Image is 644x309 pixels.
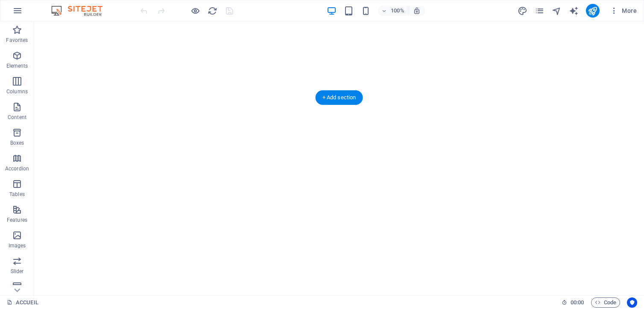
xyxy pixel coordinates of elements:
span: More [610,6,637,15]
button: publish [586,4,600,18]
button: Code [591,297,620,308]
button: design [518,6,528,16]
i: AI Writer [569,6,579,16]
div: + Add section [316,90,363,105]
p: Columns [6,88,28,95]
button: 100% [378,6,408,16]
button: reload [207,6,217,16]
p: Slider [11,268,24,275]
h6: 100% [391,6,404,16]
span: : [577,299,578,306]
button: pages [535,6,545,16]
p: Accordion [5,165,29,172]
span: Code [595,297,616,308]
h6: Session time [562,297,584,308]
p: Elements [6,62,28,69]
p: Tables [9,191,25,198]
i: Publish [588,6,597,16]
button: More [606,4,640,18]
p: Favorites [6,37,28,44]
button: Usercentrics [627,297,637,308]
button: navigator [552,6,562,16]
i: Pages (Ctrl+Alt+S) [535,6,544,16]
p: Content [8,114,26,121]
img: Editor Logo [49,6,113,16]
i: On resize automatically adjust zoom level to fit chosen device. [413,7,421,15]
i: Navigator [552,6,562,16]
button: text_generator [569,6,579,16]
p: Images [9,242,26,249]
span: 00 00 [571,297,584,308]
button: Click here to leave preview mode and continue editing [190,6,200,16]
i: Reload page [208,6,217,16]
p: Boxes [10,140,24,146]
i: Design (Ctrl+Alt+Y) [518,6,527,16]
a: Click to cancel selection. Double-click to open Pages [7,297,38,308]
p: Features [7,217,27,223]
